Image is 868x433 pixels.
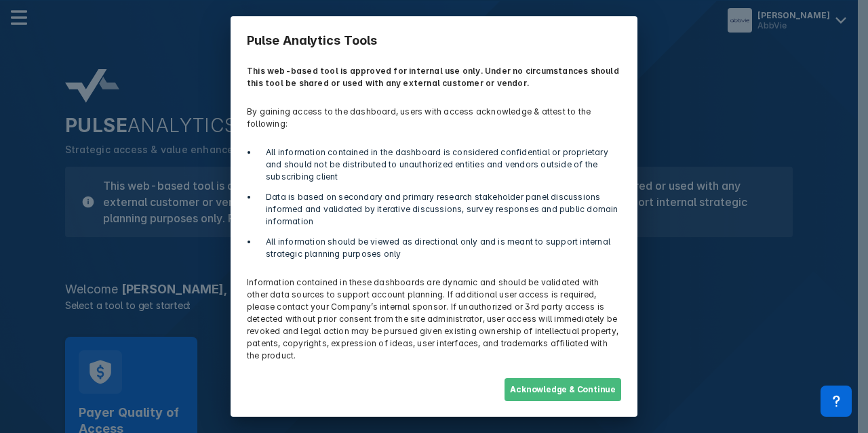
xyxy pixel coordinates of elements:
h3: Pulse Analytics Tools [239,24,629,57]
li: Data is based on secondary and primary research stakeholder panel discussions informed and valida... [258,191,621,228]
li: All information should be viewed as directional only and is meant to support internal strategic p... [258,236,621,260]
p: Information contained in these dashboards are dynamic and should be validated with other data sou... [239,268,629,370]
li: All information contained in the dashboard is considered confidential or proprietary and should n... [258,146,621,183]
div: Contact Support [821,386,852,417]
p: By gaining access to the dashboard, users with access acknowledge & attest to the following: [239,98,629,138]
button: Acknowledge & Continue [505,378,621,401]
p: This web-based tool is approved for internal use only. Under no circumstances should this tool be... [239,57,629,98]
